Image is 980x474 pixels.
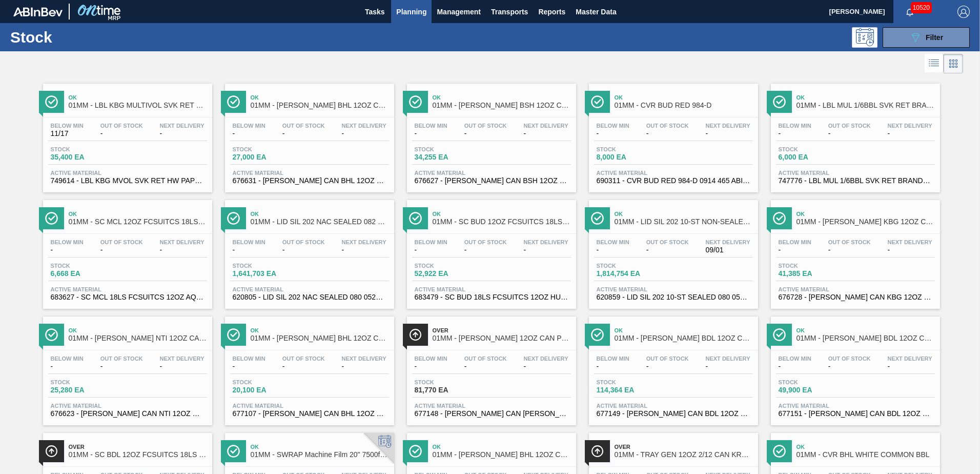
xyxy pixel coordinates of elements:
span: Below Min [779,123,811,129]
span: Out Of Stock [646,123,689,129]
span: Active Material [415,170,568,176]
span: Below Min [779,355,811,362]
span: Below Min [597,355,629,362]
span: Below Min [415,123,447,129]
span: Below Min [597,123,629,129]
span: Over [69,444,207,450]
span: 11/17 [51,130,84,137]
span: Ok [251,94,389,101]
span: Transports [491,6,528,18]
span: Stock [233,263,304,269]
span: Next Delivery [160,355,205,362]
span: Ok [251,444,389,450]
img: Ícone [409,328,422,341]
span: Ok [69,327,207,333]
span: Next Delivery [160,123,205,129]
span: 01MM - CARR BUD 12OZ CAN PK 12/12 MILITARY PROMO [433,334,571,342]
span: 20,100 EA [233,386,304,394]
span: - [646,246,689,254]
span: - [233,363,266,370]
span: 41,385 EA [779,270,850,278]
span: - [51,363,84,370]
span: - [160,246,205,254]
span: - [282,130,325,137]
span: 01MM - CARR BSH 12OZ CAN CAN PK 12/12 CAN [433,102,571,109]
span: Stock [51,263,122,269]
img: Ícone [409,212,422,225]
span: Over [433,327,571,333]
img: Ícone [227,445,240,458]
span: 01MM - CARR KBG 12OZ CAN CAN PK 12/12 CAN [797,218,935,226]
span: Stock [597,146,668,152]
span: 683479 - SC BUD 18LS FCSUITCS 12OZ HULK HANDLE 09 [415,293,568,301]
h1: Stock [10,31,164,43]
div: List Vision [925,54,944,73]
span: - [646,363,689,370]
img: Ícone [591,95,604,108]
span: 01MM - SC BUD 12OZ FCSUITCS 18LS AQUEOUS COATING [433,218,571,226]
span: 01MM - CARR BDL 12OZ CAN TWNSTK 30/12 CAN-Aqueous [797,334,935,342]
span: - [828,130,871,137]
span: 01MM - CVR BUD RED 984-D [615,102,753,109]
span: - [415,363,447,370]
span: Below Min [51,239,84,245]
span: 620859 - LID SIL 202 10-ST SEALED 080 0523 SIL 06 [597,293,750,301]
span: Out Of Stock [828,355,871,362]
span: Active Material [779,403,932,409]
span: - [51,246,84,254]
span: Next Delivery [888,123,932,129]
a: ÍconeOk01MM - SC BUD 12OZ FCSUITCS 18LS AQUEOUS COATINGBelow Min-Out Of Stock-Next Delivery-Stock... [399,192,581,309]
a: ÍconeOk01MM - LID SIL 202 NAC SEALED 082 0521 RED DIEBelow Min-Out Of Stock-Next Delivery-Stock1,... [217,192,399,309]
span: 676728 - CARR CAN KBG 12OZ CAN PK 12/12 CAN 0723 [779,293,932,301]
span: - [706,363,750,370]
span: 01MM - LBL KBG MULTIVOL SVK RET HW PPS #3 [69,102,207,109]
span: - [282,363,325,370]
button: Filter [883,27,970,48]
span: - [779,130,811,137]
span: Next Delivery [706,355,750,362]
span: Stock [51,146,122,152]
span: Over [615,444,753,450]
span: Active Material [597,170,750,176]
span: 677107 - CARR CAN BHL 12OZ TWNSTK 30/12 CAN 0724 [233,410,386,418]
span: Next Delivery [342,355,386,362]
span: Ok [251,327,389,333]
span: Next Delivery [706,239,750,245]
span: Next Delivery [706,123,750,129]
span: 620805 - LID SIL 202 NAC SEALED 080 0522 RED DIE [233,293,386,301]
span: Next Delivery [524,123,568,129]
span: - [342,246,386,254]
span: Ok [615,211,753,217]
span: Next Delivery [160,239,205,245]
a: ÍconeOk01MM - CVR BUD RED 984-DBelow Min-Out Of Stock-Next Delivery-Stock8,000 EAActive Material6... [581,76,763,192]
img: Ícone [227,328,240,341]
img: Ícone [227,95,240,108]
span: - [706,130,750,137]
img: Ícone [45,95,58,108]
span: - [779,246,811,254]
span: - [597,246,629,254]
span: - [342,130,386,137]
span: Ok [797,211,935,217]
span: Active Material [233,170,386,176]
a: ÍconeOk01MM - [PERSON_NAME] BDL 12OZ CAN CAN PK 12/12 CANBelow Min-Out Of Stock-Next Delivery-Sto... [581,309,763,425]
a: ÍconeOk01MM - LID SIL 202 10-ST NON-SEALED 088 0824 SIBelow Min-Out Of Stock-Next Delivery09/01St... [581,192,763,309]
span: 01MM - CARR BHL 12OZ CAN 30/12 CAN PK FARMING PROMO [433,451,571,459]
span: 8,000 EA [597,153,668,161]
span: 01MM - SWRAP Machine Film 20" 7500ft 63 Gauge [251,451,389,459]
span: Below Min [233,239,266,245]
span: 01MM - TRAY GEN 12OZ 2/12 CAN KRFT 1023-N [615,451,753,459]
span: 676631 - CARR CAN BHL 12OZ CAN PK 12/12 CAN 0123 [233,177,386,185]
span: - [524,130,568,137]
span: Out Of Stock [464,355,507,362]
span: Next Delivery [342,239,386,245]
span: 677151 - CARR CAN BDL 12OZ 2025 TWNSTK 30/12 CAN [779,410,932,418]
span: 01MM - SC BDL 12OZ FCSUITCS 18LS HULK HANDLE - AQUEOUS COATING [69,451,207,459]
span: Out Of Stock [282,123,325,129]
span: Next Delivery [888,239,932,245]
span: Next Delivery [524,355,568,362]
span: Active Material [233,403,386,409]
a: ÍconeOk01MM - [PERSON_NAME] KBG 12OZ CAN CAN PK 12/12 CANBelow Min-Out Of Stock-Next Delivery-Sto... [763,192,945,309]
span: 01MM - CARR NTI 12OZ CAN 15/12 CAN PK [69,334,207,342]
span: Stock [779,263,850,269]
